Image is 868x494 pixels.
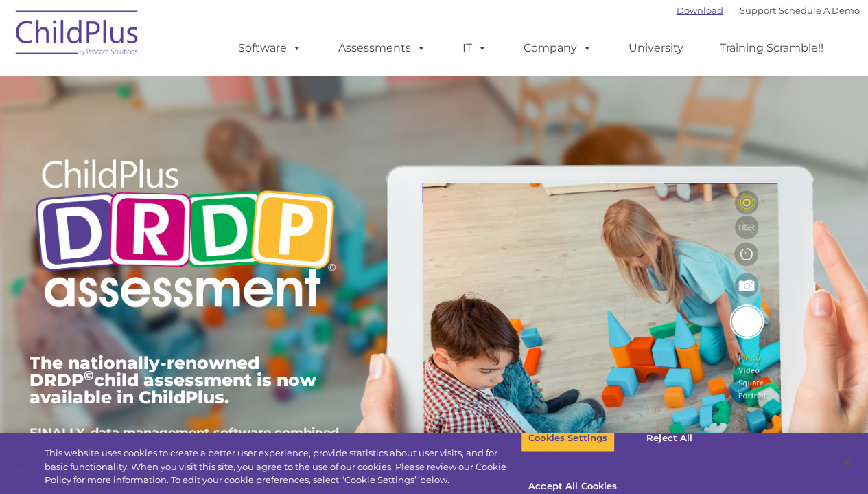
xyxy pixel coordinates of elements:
a: Company [510,34,606,62]
img: Copyright - DRDP Logo Light [30,141,341,330]
a: Schedule A Demo [779,5,860,16]
button: Close [831,447,861,478]
a: IT [449,34,501,62]
a: Download [677,5,723,16]
a: Support [740,5,776,16]
button: Cookies Settings [521,424,615,453]
div: This website uses cookies to create a better user experience, provide statistics about user visit... [45,447,521,487]
a: Software [224,34,316,62]
span: The nationally-renowned DRDP child assessment is now available in ChildPlus. [30,352,316,407]
span: FINALLY, data management software combined with child development assessments in ONE POWERFUL sys... [30,425,339,479]
font: | [677,5,860,16]
img: ChildPlus by Procare Solutions [9,1,146,69]
button: Reject All [626,424,712,453]
a: Assessments [325,34,440,62]
a: University [615,34,697,62]
a: Training Scramble!! [706,34,837,62]
sup: © [84,368,94,383]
